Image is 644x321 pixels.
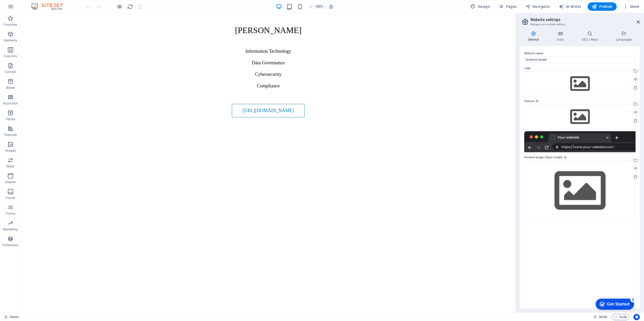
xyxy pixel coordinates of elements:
[6,117,15,121] p: Tables
[498,4,517,9] span: Pages
[623,4,640,9] span: More
[559,4,581,9] span: AI Writer
[4,23,17,27] p: Favorites
[524,50,636,57] label: Website name
[4,38,17,43] p: Elements
[530,17,640,22] h2: Website settings
[3,227,18,231] p: Marketing
[549,31,574,42] h4: Data
[5,149,16,153] p: Images
[524,98,636,104] label: Favicon
[117,3,123,10] button: Click here to leave preview mode and continue editing
[593,314,607,320] h6: Session time
[127,4,133,10] i: Reload page
[15,6,38,10] div: Get Started
[603,315,603,319] span: :
[2,243,18,247] p: Collections
[6,212,15,216] p: Forms
[30,3,69,10] img: Editor Logo
[588,2,617,11] button: Publish
[574,31,608,42] h4: SEO / Meta
[329,4,334,9] i: On resize automatically adjust zoom level to fit chosen device.
[4,3,42,14] div: Get Started 5 items remaining, 0% complete
[7,164,15,169] p: Slider
[5,180,16,184] p: Header
[4,54,17,58] p: Columns
[524,161,636,221] div: Select files from the file manager, stock photos, or upload file(s)
[524,71,636,96] div: Select files from the file manager, stock photos, or upload file(s)
[634,314,640,320] button: Usercentrics
[524,57,636,63] input: Name...
[523,2,552,11] button: Navigator
[5,70,16,74] p: Content
[315,3,324,10] h6: 100%
[599,314,607,320] span: 00 00
[6,86,15,90] p: Boxes
[614,314,627,320] span: Code
[608,31,640,42] h4: Languages
[621,2,642,11] button: More
[39,1,44,6] div: 5
[525,4,550,9] span: Navigator
[468,2,492,11] button: Design
[127,3,133,10] button: reload
[520,31,549,42] h4: General
[556,2,583,11] button: AI Writer
[471,4,490,9] span: Design
[524,104,636,129] div: Select files from the file manager, stock photos, or upload file(s)
[524,65,636,71] label: Logo
[3,101,18,106] p: Accordion
[4,314,19,320] a: Click to cancel selection. Double-click to open Pages
[612,314,629,320] button: Code
[468,2,492,11] div: Design (Ctrl+Alt+Y)
[592,4,613,9] span: Publish
[4,133,17,137] p: Features
[524,154,636,161] label: Preview Image (Open Graph)
[6,196,15,200] p: Footer
[496,2,519,11] button: Pages
[307,3,326,10] button: 100%
[530,22,629,27] h3: Manage your website settings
